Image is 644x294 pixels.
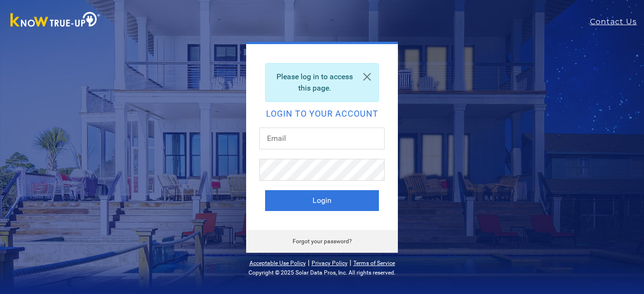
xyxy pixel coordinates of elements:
input: Email [259,128,385,149]
button: Login [265,190,379,211]
div: Please log in to access this page. [265,63,379,102]
img: Know True-Up [6,10,105,31]
span: | [350,258,351,267]
span: | [308,258,310,267]
a: Privacy Policy [312,260,348,266]
a: Terms of Service [353,260,395,266]
a: Close [356,64,378,90]
a: Forgot your password? [293,238,352,245]
a: Contact Us [590,16,644,28]
h2: Login to your account [265,110,379,118]
a: Acceptable Use Policy [249,260,306,266]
